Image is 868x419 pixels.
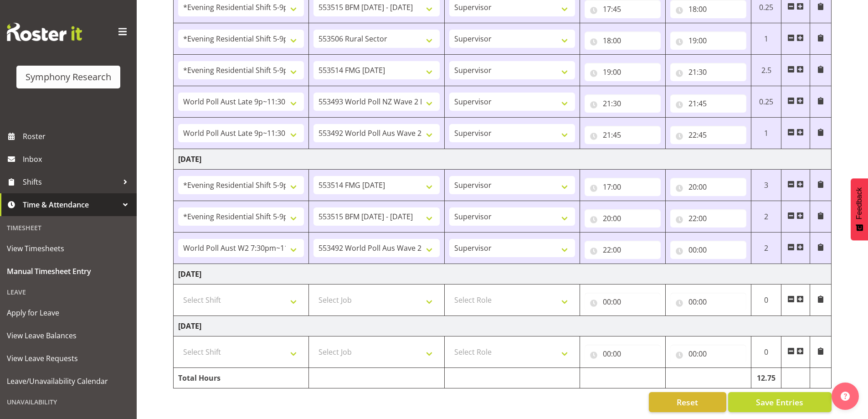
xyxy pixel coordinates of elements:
span: Leave/Unavailability Calendar [7,374,130,388]
td: 0 [751,336,781,368]
button: Reset [649,392,726,412]
input: Click to select... [670,209,746,228]
input: Click to select... [670,345,746,363]
input: Click to select... [585,126,661,144]
span: View Leave Balances [7,329,130,342]
input: Click to select... [585,345,661,363]
input: Click to select... [585,31,661,50]
td: 2 [751,233,781,264]
td: [DATE] [174,264,832,285]
input: Click to select... [670,241,746,259]
span: View Timesheets [7,242,130,255]
input: Click to select... [585,94,661,113]
div: Timesheet [2,218,134,237]
a: Apply for Leave [2,301,134,324]
td: 12.75 [751,368,781,388]
a: Leave/Unavailability Calendar [2,370,134,393]
span: Apply for Leave [7,306,130,320]
span: Feedback [855,187,863,219]
span: View Leave Requests [7,352,130,365]
td: [DATE] [174,316,832,336]
td: 1 [751,118,781,149]
span: Roster [23,129,132,143]
td: 2 [751,201,781,233]
td: 2.5 [751,55,781,86]
button: Save Entries [728,392,832,412]
td: 3 [751,170,781,201]
td: Total Hours [174,368,309,388]
span: Shifts [23,175,118,189]
img: Rosterit website logo [7,23,82,41]
span: Time & Attendance [23,198,118,212]
input: Click to select... [585,293,661,311]
input: Click to select... [670,94,746,113]
input: Click to select... [585,178,661,196]
td: 0.25 [751,86,781,118]
div: Leave [2,283,134,301]
span: Reset [677,396,698,408]
span: Inbox [23,152,132,166]
span: Manual Timesheet Entry [7,264,130,278]
input: Click to select... [670,293,746,311]
a: Manual Timesheet Entry [2,260,134,283]
input: Click to select... [585,241,661,259]
div: Symphony Research [26,70,111,84]
input: Click to select... [670,31,746,50]
input: Click to select... [585,63,661,81]
a: View Timesheets [2,237,134,260]
a: View Leave Requests [2,347,134,370]
img: help-xxl-2.png [841,392,850,401]
div: Unavailability [2,393,134,411]
input: Click to select... [670,63,746,81]
td: [DATE] [174,149,832,170]
a: View Leave Balances [2,324,134,347]
input: Click to select... [670,126,746,144]
button: Feedback - Show survey [851,178,868,240]
span: Save Entries [756,396,803,408]
input: Click to select... [585,209,661,228]
td: 1 [751,23,781,55]
input: Click to select... [670,178,746,196]
td: 0 [751,285,781,316]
